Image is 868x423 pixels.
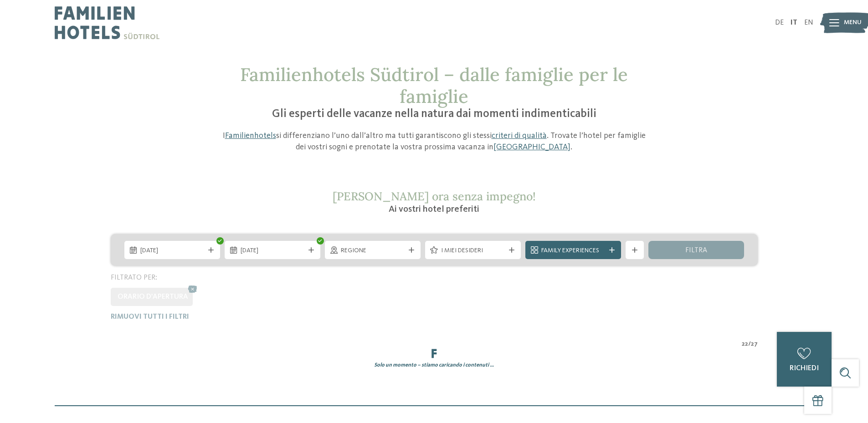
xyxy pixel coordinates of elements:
[104,362,765,369] div: Solo un momento – stiamo caricando i contenuti …
[140,246,204,255] span: [DATE]
[389,205,479,214] span: Ai vostri hotel preferiti
[790,365,819,372] span: richiedi
[218,130,651,153] p: I si differenziano l’uno dall’altro ma tutti garantiscono gli stessi . Trovate l’hotel per famigl...
[441,246,505,255] span: I miei desideri
[791,19,797,26] a: IT
[748,340,751,349] span: /
[492,132,547,140] a: criteri di qualità
[272,108,596,120] span: Gli esperti delle vacanze nella natura dai momenti indimenticabili
[742,340,748,349] span: 22
[225,132,276,140] a: Familienhotels
[804,19,813,26] a: EN
[844,18,862,27] span: Menu
[333,189,536,204] span: [PERSON_NAME] ora senza impegno!
[341,246,405,255] span: Regione
[241,246,304,255] span: [DATE]
[751,340,758,349] span: 27
[777,332,832,387] a: richiedi
[775,19,784,26] a: DE
[541,246,605,255] span: Family Experiences
[493,143,570,151] a: [GEOGRAPHIC_DATA]
[240,63,628,108] span: Familienhotels Südtirol – dalle famiglie per le famiglie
